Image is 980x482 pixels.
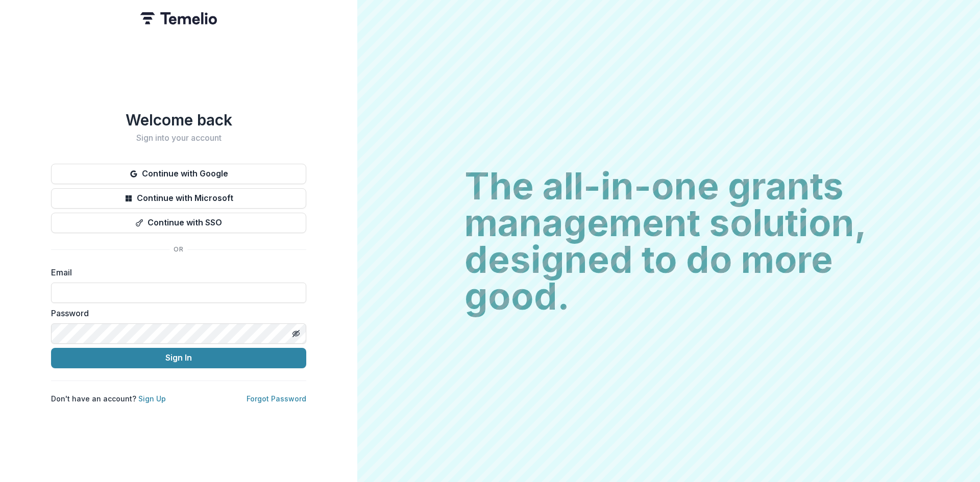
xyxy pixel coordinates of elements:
h2: Sign into your account [51,133,306,143]
h1: Welcome back [51,111,306,129]
img: Temelio [140,12,217,24]
a: Forgot Password [247,394,306,403]
button: Continue with Google [51,164,306,184]
p: Don't have an account? [51,393,166,404]
button: Sign In [51,348,306,368]
button: Toggle password visibility [288,325,304,342]
label: Password [51,307,300,319]
button: Continue with Microsoft [51,188,306,209]
label: Email [51,266,300,278]
button: Continue with SSO [51,213,306,233]
a: Sign Up [138,394,166,403]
